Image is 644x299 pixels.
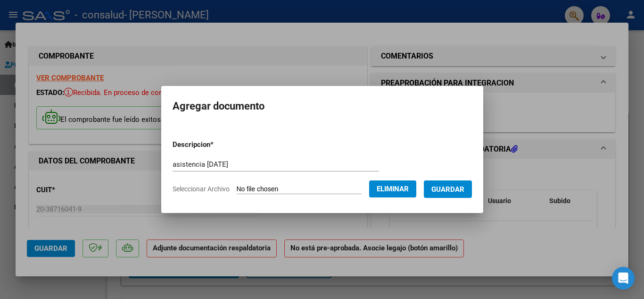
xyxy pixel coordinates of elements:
[612,267,635,290] div: Open Intercom Messenger
[369,180,416,197] button: Eliminar
[173,139,263,150] p: Descripcion
[424,180,472,198] button: Guardar
[173,97,472,115] h2: Agregar documento
[431,185,464,194] span: Guardar
[173,185,230,193] span: Seleccionar Archivo
[377,185,409,193] span: Eliminar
